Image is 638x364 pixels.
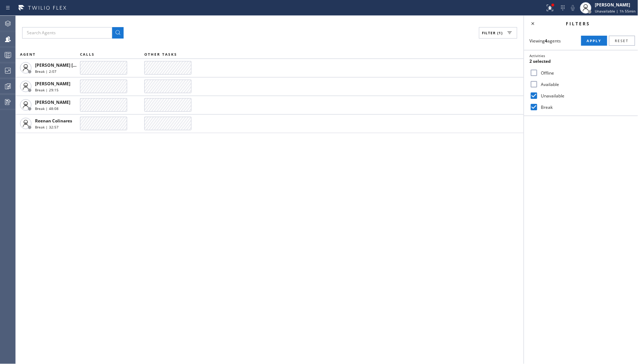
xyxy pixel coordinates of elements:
span: AGENT [20,52,36,57]
button: Apply [581,36,607,46]
div: [PERSON_NAME] [595,2,636,8]
span: Break | 32:57 [35,125,59,130]
button: Filter (1) [479,27,517,39]
input: Search Agents [22,27,112,39]
label: Offline [538,70,632,76]
label: Break [538,104,632,110]
strong: 4 [545,38,548,44]
span: [PERSON_NAME] [35,81,70,87]
label: Available [538,81,632,87]
span: CALLS [80,52,95,57]
span: Viewing agents [530,38,561,44]
button: Mute [568,3,578,13]
span: Break | 29:15 [35,87,59,92]
div: Activities [530,53,632,58]
span: Reset [615,38,629,43]
span: OTHER TASKS [144,52,177,57]
button: Reset [609,36,635,46]
span: Break | 2:07 [35,69,56,74]
span: Break | 48:08 [35,106,59,111]
span: [PERSON_NAME] [PERSON_NAME] [35,62,107,68]
label: Unavailable [538,93,632,99]
span: Filters [566,21,590,27]
span: [PERSON_NAME] [35,99,70,105]
span: Reenan Colinares [35,118,72,124]
span: Filter (1) [482,30,503,35]
span: Apply [587,38,602,43]
span: 2 selected [530,58,551,64]
span: Unavailable | 1h 55min [595,9,636,14]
